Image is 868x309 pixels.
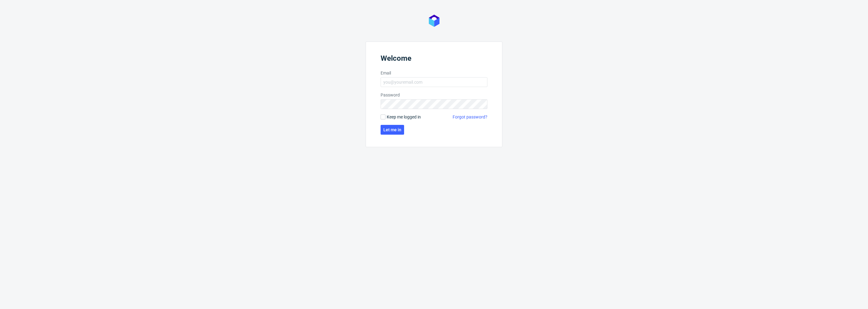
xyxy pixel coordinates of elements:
a: Forgot password? [453,114,487,120]
header: Welcome [381,54,487,65]
label: Email [381,70,487,76]
button: Let me in [381,125,404,135]
input: you@youremail.com [381,77,487,87]
span: Let me in [383,128,401,132]
label: Password [381,92,487,98]
span: Keep me logged in [387,114,421,120]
